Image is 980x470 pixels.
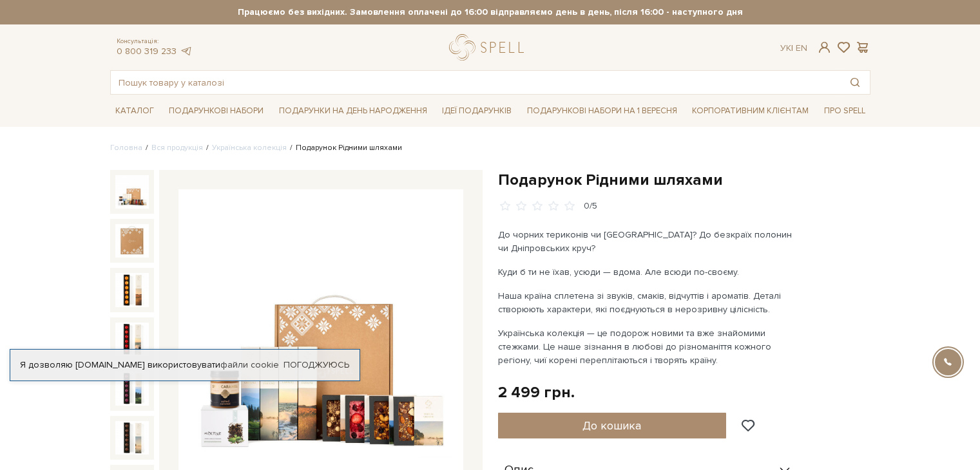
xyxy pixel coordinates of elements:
button: До кошика [498,413,727,438]
a: Подарункові набори [164,101,269,121]
img: Подарунок Рідними шляхами [115,175,149,209]
a: Каталог [110,101,159,121]
a: файли cookie [220,359,279,370]
div: 2 499 грн. [498,382,575,402]
a: telegram [180,46,193,57]
a: En [796,42,807,53]
div: Я дозволяю [DOMAIN_NAME] використовувати [10,359,360,371]
img: Подарунок Рідними шляхами [115,224,149,258]
a: Вся продукція [151,143,203,153]
span: | [791,42,793,53]
a: Головна [110,143,142,153]
span: Консультація: [117,37,193,46]
input: Пошук товару у каталозі [111,71,840,94]
img: Подарунок Рідними шляхами [115,371,149,405]
img: Подарунок Рідними шляхами [115,323,149,356]
button: Пошук товару у каталозі [840,71,870,94]
p: Українська колекція — це подорож новими та вже знайомими стежками. Це наше зізнання в любові до р... [498,326,800,367]
p: До чорних териконів чи [GEOGRAPHIC_DATA]? До безкраїх полонин чи Дніпровських круч? [498,228,800,255]
img: Подарунок Рідними шляхами [115,273,149,306]
p: Наша країна сплетена зі звуків, смаків, відчуттів і ароматів. Деталі створюють характери, які поє... [498,289,800,316]
a: Українська колекція [212,143,287,153]
h1: Подарунок Рідними шляхами [498,170,870,190]
a: Корпоративним клієнтам [687,100,814,122]
span: До кошика [582,418,641,433]
img: Подарунок Рідними шляхами [115,421,149,455]
strong: Працюємо без вихідних. Замовлення оплачені до 16:00 відправляємо день в день, після 16:00 - насту... [110,6,870,18]
div: Ук [780,42,807,54]
a: Подарункові набори на 1 Вересня [522,100,682,122]
a: Погоджуюсь [283,359,349,371]
p: Куди б ти не їхав, усюди — вдома. Але всюди по-своєму. [498,265,800,279]
div: 0/5 [584,200,597,212]
a: Ідеї подарунків [437,101,517,121]
a: Подарунки на День народження [274,101,432,121]
li: Подарунок Рідними шляхами [287,142,402,154]
a: logo [449,34,530,61]
a: 0 800 319 233 [117,46,177,57]
a: Про Spell [819,101,870,121]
